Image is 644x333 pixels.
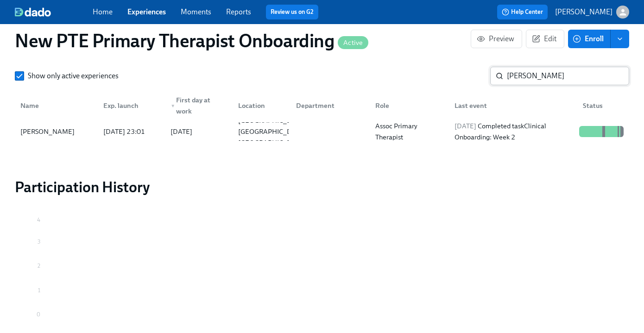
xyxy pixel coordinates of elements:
[226,7,251,16] a: Reports
[372,120,447,143] div: Assoc Primary Therapist
[96,96,163,115] div: Exp. launch
[497,5,548,19] button: Help Center
[451,100,575,111] div: Last event
[271,7,314,17] a: Review us on G2
[17,96,96,115] div: Name
[231,96,289,115] div: Location
[37,311,40,318] tspan: 0
[15,30,368,52] h1: New PTE Primary Therapist Onboarding
[555,6,629,19] button: [PERSON_NAME]
[167,94,230,117] div: First day at work
[37,217,40,223] tspan: 4
[28,71,119,81] span: Show only active experiences
[368,96,447,115] div: Role
[555,7,612,17] p: [PERSON_NAME]
[38,239,40,245] tspan: 3
[447,96,575,115] div: Last event
[15,7,51,17] img: dado
[170,104,175,108] span: ▼
[163,96,230,115] div: ▼First day at work
[15,7,93,17] a: dado
[17,126,96,137] div: [PERSON_NAME]
[534,34,556,44] span: Edit
[372,100,447,111] div: Role
[289,96,368,115] div: Department
[234,100,289,111] div: Location
[100,100,163,111] div: Exp. launch
[575,34,604,44] span: Enroll
[507,67,629,85] input: Search by name
[455,122,476,130] span: [DATE]
[127,7,166,16] a: Experiences
[234,115,310,148] div: [GEOGRAPHIC_DATA] [GEOGRAPHIC_DATA] [GEOGRAPHIC_DATA]
[15,119,629,145] div: [PERSON_NAME][DATE] 23:01[DATE][GEOGRAPHIC_DATA] [GEOGRAPHIC_DATA] [GEOGRAPHIC_DATA]Assoc Primary...
[292,100,368,111] div: Department
[15,178,629,196] h2: Participation History
[100,126,163,137] div: [DATE] 23:01
[451,120,575,143] div: Completed task Clinical Onboarding: Week 2
[38,263,40,269] tspan: 2
[568,30,611,48] button: Enroll
[338,39,368,46] span: Active
[38,287,40,294] tspan: 1
[17,100,96,111] div: Name
[479,34,514,44] span: Preview
[611,30,629,48] button: enroll
[579,100,627,111] div: Status
[266,5,318,19] button: Review us on G2
[502,7,543,17] span: Help Center
[575,96,627,115] div: Status
[471,30,522,48] button: Preview
[181,7,211,16] a: Moments
[526,30,564,48] button: Edit
[93,7,113,16] a: Home
[170,126,192,137] div: [DATE]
